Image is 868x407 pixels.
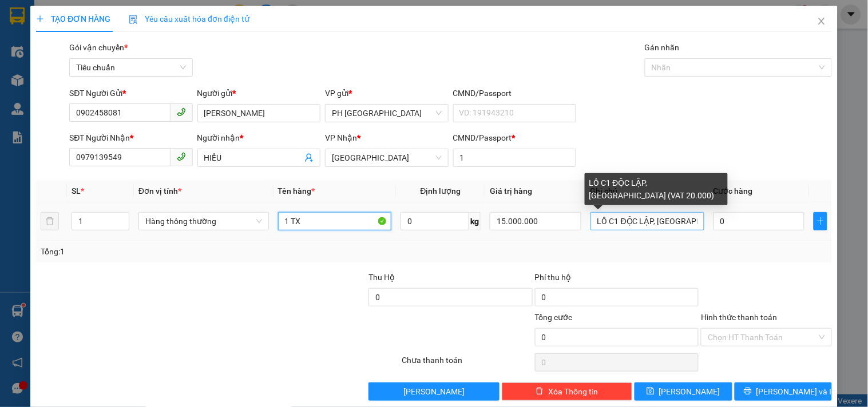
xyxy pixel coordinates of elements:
[453,131,576,144] div: CMND/Passport
[490,212,581,230] input: 0
[536,387,544,396] span: delete
[403,385,465,398] span: [PERSON_NAME]
[325,87,448,99] div: VP gửi
[134,67,214,81] div: 1
[590,212,704,230] input: Ghi Chú
[814,212,827,230] button: plus
[69,131,192,144] div: SĐT Người Nhận
[814,217,827,226] span: plus
[72,186,81,195] span: SL
[278,186,315,195] span: Tên hàng
[134,51,214,67] div: 0964939191
[368,382,499,401] button: [PERSON_NAME]
[469,212,481,230] span: kg
[401,354,533,374] div: Chưa thanh toán
[332,149,441,166] span: Tuy Hòa
[10,11,27,23] span: Gửi:
[368,273,395,282] span: Thu Hộ
[177,107,186,117] span: phone
[197,87,320,99] div: Người gửi
[490,186,532,195] span: Giá trị hàng
[177,152,186,161] span: phone
[197,131,320,144] div: Người nhận
[535,271,699,288] div: Phí thu hộ
[502,382,632,401] button: deleteXóa Thông tin
[585,173,728,205] div: LÔ C1 ĐỘC LẬP, [GEOGRAPHIC_DATA] (VAT 20.000)
[145,213,262,230] span: Hàng thông thường
[134,11,161,23] span: Nhận:
[69,87,192,99] div: SĐT Người Gửi
[714,186,753,195] span: Cước hàng
[453,87,576,99] div: CMND/Passport
[134,37,214,51] div: DỰ
[10,51,126,67] div: 0522007007
[635,382,732,401] button: save[PERSON_NAME]
[129,15,138,24] img: icon
[134,10,214,37] div: Văn Phòng La Hai
[69,43,128,52] span: Gói vận chuyển
[36,15,44,23] span: plus
[138,186,181,195] span: Đơn vị tính
[548,385,598,398] span: Xóa Thông tin
[129,14,249,23] span: Yêu cầu xuất hóa đơn điện tử
[10,37,126,51] div: THINH
[817,17,826,26] span: close
[41,245,336,258] div: Tổng: 1
[76,59,185,76] span: Tiêu chuẩn
[332,105,441,122] span: PH Sài Gòn
[735,382,832,401] button: printer[PERSON_NAME] và In
[756,385,837,398] span: [PERSON_NAME] và In
[325,133,357,142] span: VP Nhận
[36,14,110,23] span: TẠO ĐƠN HÀNG
[41,212,59,230] button: delete
[535,313,573,322] span: Tổng cước
[806,6,838,38] button: Close
[421,186,461,195] span: Định lượng
[744,387,752,396] span: printer
[647,387,655,396] span: save
[278,212,392,230] input: VD: Bàn, Ghế
[701,313,777,322] label: Hình thức thanh toán
[659,385,720,398] span: [PERSON_NAME]
[304,153,314,162] span: user-add
[10,10,126,37] div: PH [GEOGRAPHIC_DATA]
[645,43,680,52] label: Gán nhãn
